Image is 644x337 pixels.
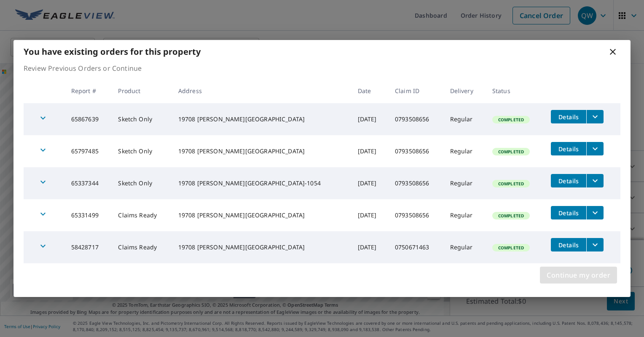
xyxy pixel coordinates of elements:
[111,78,171,103] th: Product
[178,243,344,251] div: 19708 [PERSON_NAME][GEOGRAPHIC_DATA]
[556,209,581,217] span: Details
[388,78,443,103] th: Claim ID
[351,167,388,199] td: [DATE]
[388,135,443,167] td: 0793508656
[540,267,617,284] button: Continue my order
[24,63,620,73] p: Review Previous Orders or Continue
[64,167,112,199] td: 65337344
[443,167,486,199] td: Regular
[178,115,344,123] div: 19708 [PERSON_NAME][GEOGRAPHIC_DATA]
[547,269,610,281] span: Continue my order
[111,231,171,263] td: Claims Ready
[172,78,351,103] th: Address
[551,206,586,219] button: detailsBtn-65331499
[556,241,581,249] span: Details
[493,181,529,187] span: Completed
[551,238,586,251] button: detailsBtn-58428717
[24,46,201,57] b: You have existing orders for this property
[351,199,388,231] td: [DATE]
[178,179,344,187] div: 19708 [PERSON_NAME][GEOGRAPHIC_DATA]-1054
[443,199,486,231] td: Regular
[64,199,112,231] td: 65331499
[493,149,529,155] span: Completed
[443,231,486,263] td: Regular
[388,231,443,263] td: 0750671463
[551,142,586,155] button: detailsBtn-65797485
[586,110,604,123] button: filesDropdownBtn-65867639
[586,206,604,219] button: filesDropdownBtn-65331499
[351,231,388,263] td: [DATE]
[551,110,586,123] button: detailsBtn-65867639
[388,199,443,231] td: 0793508656
[388,103,443,135] td: 0793508656
[556,145,581,153] span: Details
[64,135,112,167] td: 65797485
[111,167,171,199] td: Sketch Only
[486,78,545,103] th: Status
[351,135,388,167] td: [DATE]
[111,135,171,167] td: Sketch Only
[64,231,112,263] td: 58428717
[556,177,581,185] span: Details
[586,238,604,251] button: filesDropdownBtn-58428717
[178,211,344,219] div: 19708 [PERSON_NAME][GEOGRAPHIC_DATA]
[551,174,586,187] button: detailsBtn-65337344
[586,174,604,187] button: filesDropdownBtn-65337344
[443,78,486,103] th: Delivery
[111,199,171,231] td: Claims Ready
[178,147,344,155] div: 19708 [PERSON_NAME][GEOGRAPHIC_DATA]
[443,103,486,135] td: Regular
[64,78,112,103] th: Report #
[493,245,529,251] span: Completed
[556,113,581,121] span: Details
[351,103,388,135] td: [DATE]
[586,142,604,155] button: filesDropdownBtn-65797485
[351,78,388,103] th: Date
[443,135,486,167] td: Regular
[64,103,112,135] td: 65867639
[493,213,529,219] span: Completed
[493,117,529,123] span: Completed
[388,167,443,199] td: 0793508656
[111,103,171,135] td: Sketch Only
